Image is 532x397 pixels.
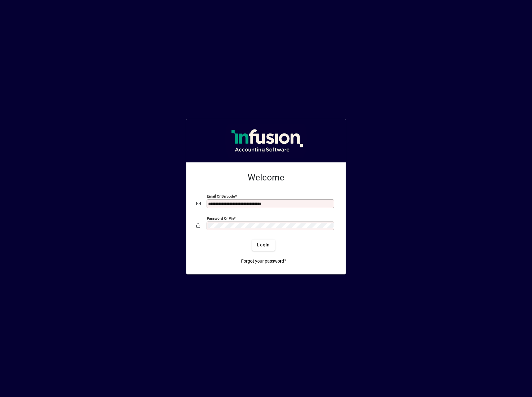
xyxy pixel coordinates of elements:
[241,258,286,264] span: Forgot your password?
[207,216,234,220] mat-label: Password or Pin
[207,194,235,198] mat-label: Email or Barcode
[239,256,289,267] a: Forgot your password?
[257,242,270,248] span: Login
[252,240,275,251] button: Login
[196,172,336,183] h2: Welcome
